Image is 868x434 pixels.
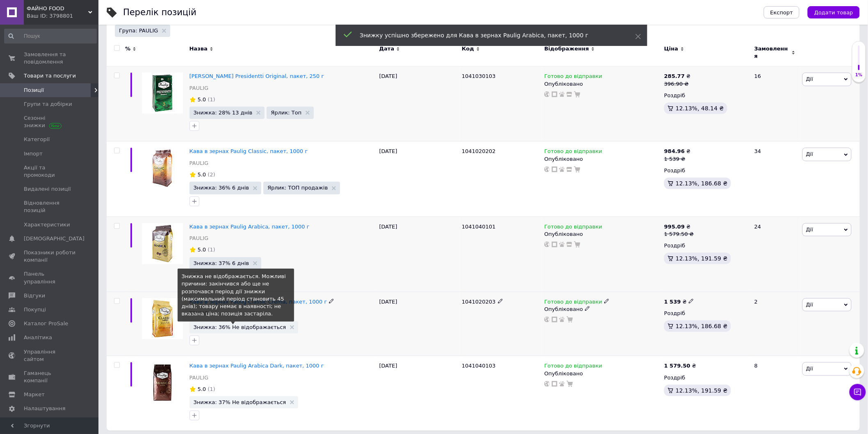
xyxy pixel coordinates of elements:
[664,231,694,238] div: 1 579.50 ₴
[24,185,71,193] span: Видалені позиції
[208,96,215,103] span: (1)
[664,167,747,174] div: Роздріб
[664,299,681,305] b: 1 539
[190,224,310,230] span: Кава в зернах Paulig Arabica, пакет, 1000 г
[664,148,685,154] b: 984.96
[24,235,85,242] span: [DEMOGRAPHIC_DATA]
[462,45,474,53] span: Код
[190,363,324,369] a: Кава в зернах Paulig Arabica Dark, пакет, 1000 г
[664,148,690,155] div: ₴
[664,298,694,306] div: ₴
[125,45,130,53] span: %
[664,363,690,369] b: 1 579.50
[190,73,324,79] a: [PERSON_NAME] Presidentti Original, пакет, 250 г
[208,171,215,178] span: (2)
[664,73,690,80] div: ₴
[24,51,76,66] span: Замовлення та повідомлення
[24,87,44,94] span: Позиції
[749,142,800,217] div: 34
[194,110,253,115] span: Знижка: 28% 13 днів
[462,363,496,369] span: 1041040103
[24,136,50,143] span: Категорії
[24,348,76,363] span: Управління сайтом
[4,29,97,43] input: Пошук
[664,224,685,230] b: 995.09
[806,365,813,372] span: Дії
[676,180,728,187] span: 12.13%, 186.68 ₴
[190,160,209,167] a: PAULIG
[271,110,302,115] span: Ярлик: Топ
[190,148,308,154] a: Кава в зернах Paulig Classic, пакет, 1000 г
[664,362,696,370] div: ₴
[208,386,215,392] span: (1)
[544,155,660,163] div: Опубліковано
[267,185,328,190] span: Ярлик: ТОП продажів
[119,27,158,34] span: Група: PAULIG
[808,6,860,18] button: Додати товар
[27,5,88,12] span: ФАЙНО FOOD
[24,101,72,108] span: Групи та добірки
[544,231,660,238] div: Опубліковано
[190,374,209,381] a: PAULIG
[24,164,76,179] span: Акції та промокоди
[24,249,76,264] span: Показники роботи компанії
[462,148,496,154] span: 1041020202
[462,73,496,79] span: 1041030103
[664,155,690,163] div: 1 539 ₴
[664,223,694,231] div: ₴
[24,150,43,158] span: Імпорт
[544,306,660,313] div: Опубліковано
[806,76,813,82] span: Дії
[462,224,496,230] span: 1041040101
[377,292,460,356] div: [DATE]
[142,223,183,264] img: Кава в зернах Paulig Arabica, пакет, 1000 г
[27,12,98,20] div: Ваш ID: 3798801
[544,299,602,307] span: Готово до відправки
[377,217,460,292] div: [DATE]
[194,400,286,405] span: Знижка: 37% Не відображається
[379,45,395,53] span: Дата
[24,370,76,384] span: Гаманець компанії
[142,73,183,114] img: Кава мелена Paulig Presidentti Original, пакет, 250 г
[544,73,602,82] span: Готово до відправки
[377,66,460,142] div: [DATE]
[462,299,496,305] span: 1041020203
[544,370,660,377] div: Опубліковано
[198,171,206,178] span: 5.0
[806,302,813,308] span: Дії
[190,85,209,92] a: PAULIG
[182,273,290,318] div: Знижка не відображається. Можливі причини: закінчився або ще не розпочався період дії знижки (мак...
[24,292,45,299] span: Відгуки
[544,45,589,53] span: Відображення
[194,324,286,330] span: Знижка: 36% Не відображається
[198,96,206,103] span: 5.0
[664,310,747,317] div: Роздріб
[194,185,249,190] span: Знижка: 36% 6 днів
[190,235,209,242] a: PAULIG
[544,80,660,88] div: Опубліковано
[24,334,52,341] span: Аналітика
[360,31,615,39] div: Знижку успішно збережено для Кава в зернах Paulig Arabica, пакет, 1000 г
[24,114,76,129] span: Сезонні знижки
[208,247,215,253] span: (1)
[806,226,813,233] span: Дії
[24,72,76,80] span: Товари та послуги
[676,387,728,394] span: 12.13%, 191.59 ₴
[24,221,70,228] span: Характеристики
[142,148,183,189] img: Кава в зернах Paulig Classic, пакет, 1000 г
[194,260,249,266] span: Знижка: 37% 6 днів
[850,384,866,400] button: Чат з покупцем
[806,151,813,157] span: Дії
[664,242,747,249] div: Роздріб
[190,45,208,53] span: Назва
[123,8,196,17] div: Перелік позицій
[676,255,728,262] span: 12.13%, 191.59 ₴
[676,323,728,329] span: 12.13%, 186.68 ₴
[749,292,800,356] div: 2
[749,356,800,431] div: 8
[198,247,206,253] span: 5.0
[24,270,76,285] span: Панель управління
[754,45,790,60] span: Замовлення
